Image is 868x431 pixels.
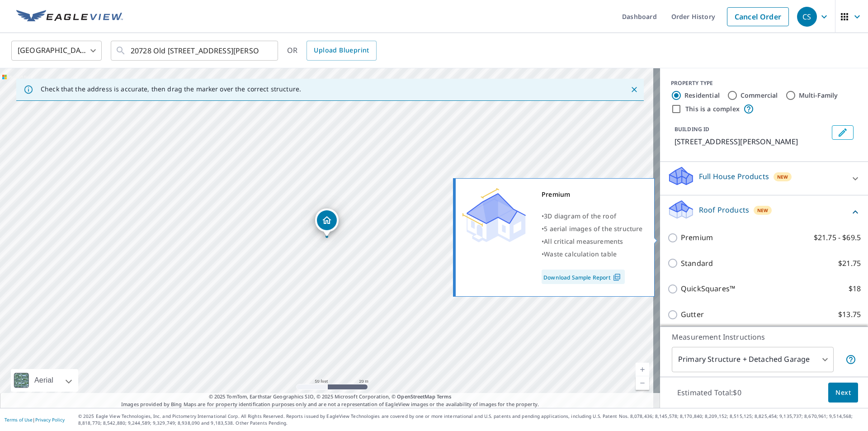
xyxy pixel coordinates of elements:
[838,309,861,320] p: $13.75
[628,84,640,95] button: Close
[397,393,435,400] a: OpenStreetMap
[838,258,861,269] p: $21.75
[209,393,452,401] span: © 2025 TomTom, Earthstar Geographics SIO, © 2025 Microsoft Corporation, ©
[5,417,33,423] a: Terms of Use
[11,369,78,392] div: Aerial
[542,248,643,260] div: •
[287,41,377,61] div: OR
[544,212,616,220] span: 3D diagram of the roof
[684,91,720,100] label: Residential
[835,387,851,398] span: Next
[11,38,102,63] div: [GEOGRAPHIC_DATA]
[78,413,863,426] p: © 2025 Eagle View Technologies, Inc. and Pictometry International Corp. All Rights Reserved. Repo...
[849,283,861,294] p: $18
[544,237,623,246] span: All critical measurements
[699,204,749,215] p: Roof Products
[542,210,643,223] div: •
[314,45,369,56] span: Upload Blueprint
[672,347,834,372] div: Primary Structure + Detached Garage
[542,223,643,235] div: •
[542,235,643,248] div: •
[611,273,623,281] img: Pdf Icon
[544,250,617,258] span: Waste calculation table
[828,383,858,403] button: Next
[672,332,856,342] p: Measurement Instructions
[636,376,649,390] a: Current Level 19, Zoom Out
[667,166,861,191] div: Full House ProductsNew
[675,136,828,147] p: [STREET_ADDRESS][PERSON_NAME]
[41,85,301,93] p: Check that the address is accurate, then drag the marker over the correct structure.
[462,188,526,242] img: Premium
[681,283,735,294] p: QuickSquares™
[670,383,749,403] p: Estimated Total: $0
[35,417,65,423] a: Privacy Policy
[699,171,769,182] p: Full House Products
[437,393,452,400] a: Terms
[636,363,649,376] a: Current Level 19, Zoom In
[681,258,713,269] p: Standard
[727,7,789,26] a: Cancel Order
[16,10,123,24] img: EV Logo
[799,91,838,100] label: Multi-Family
[671,79,857,87] div: PROPERTY TYPE
[797,7,817,27] div: CS
[832,125,854,140] button: Edit building 1
[32,369,56,392] div: Aerial
[544,224,642,233] span: 5 aerial images of the structure
[685,104,740,114] label: This is a complex
[845,354,856,365] span: Your report will include the primary structure and a detached garage if one exists.
[542,188,643,201] div: Premium
[681,309,704,320] p: Gutter
[757,207,769,214] span: New
[814,232,861,243] p: $21.75 - $69.5
[667,199,861,225] div: Roof ProductsNew
[542,270,625,284] a: Download Sample Report
[675,125,709,133] p: BUILDING ID
[777,173,788,180] span: New
[681,232,713,243] p: Premium
[315,208,339,237] div: Dropped pin, building 1, Residential property, 20728 Old 24 Woodburn, IN 46797
[307,41,376,61] a: Upload Blueprint
[741,91,778,100] label: Commercial
[131,38,259,63] input: Search by address or latitude-longitude
[5,417,65,422] p: |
